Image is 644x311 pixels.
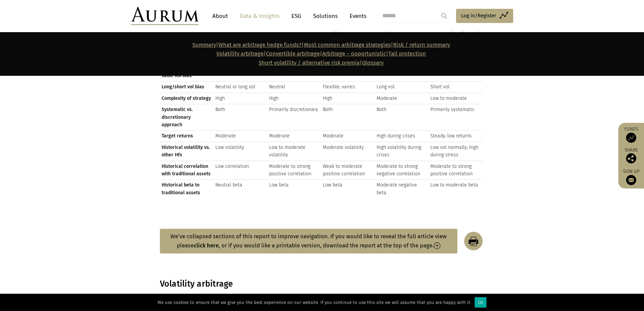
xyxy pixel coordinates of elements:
a: Convertible arbitrage [266,50,320,57]
td: Long vol [375,82,429,93]
strong: | | | [216,50,388,57]
a: About [209,10,231,22]
td: Weak to moderate positive correlation [321,161,375,180]
td: Steady, low returns [429,131,482,142]
a: Log in/Register [456,9,513,23]
td: Moderate [321,131,375,142]
td: Historical beta to traditional assets [160,180,214,198]
td: Neutral beta [214,180,267,198]
a: Solutions [310,10,341,22]
img: Access Funds [626,133,636,143]
a: What are arbitrage hedge funds? [218,42,302,48]
a: Volatility arbitrage [216,50,264,57]
strong: | | | [192,42,393,48]
td: High [267,93,321,104]
td: High volatility during crises [375,142,429,161]
img: Aurum [131,7,199,25]
td: Long/short vol bias [160,82,214,93]
td: Primarily systematic [429,104,482,131]
td: Historical volatility vs. other HFs [160,142,214,161]
h3: Volatility arbitrage [160,279,483,289]
td: Low to moderate volatility [267,142,321,161]
td: Systematic vs. discretionary approach [160,104,214,131]
td: Low to moderate beta [429,180,482,198]
button: We’ve collapsed sections of this report to improve navigation. If you would like to reveal the fu... [160,229,458,253]
a: Sign up [622,169,641,185]
td: Complexity of strategy [160,93,214,104]
td: Moderate [214,131,267,142]
td: Moderate [375,93,429,104]
td: Flexible; varies [321,82,375,93]
input: Submit [437,9,451,23]
td: Both [321,104,375,131]
span: | [259,60,384,66]
a: Glossary [362,60,384,66]
td: Target returns [160,131,214,142]
div: Ok [475,297,486,308]
td: Moderate to strong positive correlation [267,161,321,180]
td: Historical correlation with traditional assets [160,161,214,180]
td: High [214,93,267,104]
td: Neutral or long vol [214,82,267,93]
img: Share this post [626,153,636,163]
td: Both [214,104,267,131]
td: Both [375,104,429,131]
td: Moderate volatility [321,142,375,161]
img: Read More [434,242,440,249]
td: High [321,93,375,104]
a: Short volatility / alternative risk premia [259,60,360,66]
a: Most common arbitrage strategies [304,42,391,48]
td: Short vol [429,82,482,93]
td: Low correlation [214,161,267,180]
td: Low vol normally; high during stress [429,142,482,161]
div: Share [622,148,641,163]
td: Primarily discretionary [267,104,321,131]
a: ESG [288,10,305,22]
td: Low beta [321,180,375,198]
td: Low beta [267,180,321,198]
span: Log in/Register [461,12,496,20]
img: Print Report [457,232,482,250]
td: High during crises [375,131,429,142]
a: Funds [622,126,641,143]
a: Events [346,10,366,22]
td: Moderate [267,131,321,142]
strong: click here [194,242,219,249]
td: Moderate to strong positive correlation [429,161,482,180]
td: Low to moderate [429,93,482,104]
img: Sign up to our newsletter [626,175,636,185]
a: Tail protection [388,50,426,57]
a: Data & Insights [236,10,283,22]
td: Low volatility [214,142,267,161]
td: Moderate negative beta [375,180,429,198]
a: Arbitrage – opportunistic [322,50,386,57]
a: Risk / return summary [393,42,450,48]
a: Summary [192,42,216,48]
td: Moderate to strong negative correlation [375,161,429,180]
td: Neutral [267,82,321,93]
